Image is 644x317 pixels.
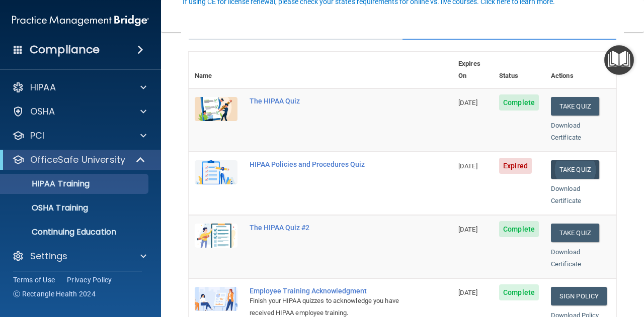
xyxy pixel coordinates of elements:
a: PCI [12,130,146,142]
span: Complete [499,284,539,300]
p: HIPAA [30,81,56,93]
a: Settings [12,250,146,262]
span: Complete [499,94,539,111]
span: [DATE] [458,162,477,170]
a: HIPAA [12,81,146,93]
a: Download Certificate [551,185,581,204]
button: Take Quiz [551,160,599,179]
th: Expires On [452,52,493,88]
span: Expired [499,158,532,174]
a: OfficeSafe University [12,154,146,166]
div: The HIPAA Quiz #2 [250,224,402,232]
span: [DATE] [458,99,477,107]
p: PCI [30,130,44,142]
span: [DATE] [458,226,477,233]
th: Actions [545,52,616,88]
p: Continuing Education [7,227,144,237]
th: Name [189,52,244,88]
p: OSHA Training [7,203,88,213]
h4: Compliance [30,43,100,57]
button: Take Quiz [551,224,599,242]
span: Ⓒ Rectangle Health 2024 [13,289,96,299]
p: Settings [30,250,67,262]
a: Download Certificate [551,248,581,268]
button: Take Quiz [551,97,599,116]
a: OSHA [12,105,146,118]
a: Sign Policy [551,287,607,305]
span: Complete [499,221,539,237]
a: Terms of Use [13,275,55,285]
div: Employee Training Acknowledgment [250,287,402,295]
img: PMB logo [12,11,149,31]
a: Privacy Policy [67,275,112,285]
th: Status [493,52,545,88]
button: Open Resource Center [604,45,634,75]
div: The HIPAA Quiz [250,97,402,105]
a: Download Certificate [551,122,581,141]
p: OfficeSafe University [30,154,125,166]
p: HIPAA Training [7,179,90,189]
p: OSHA [30,105,55,118]
div: HIPAA Policies and Procedures Quiz [250,160,402,168]
span: [DATE] [458,289,477,296]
